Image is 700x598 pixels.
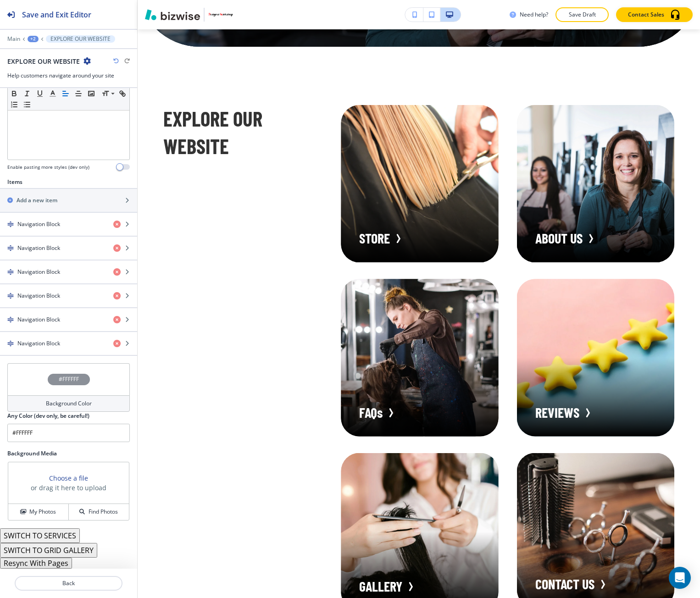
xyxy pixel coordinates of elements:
h4: Background Color [46,399,92,408]
h2: Add a new item [17,196,57,205]
div: Choose a fileor drag it here to uploadMy PhotosFind Photos [7,461,130,521]
span: EXPLORE OUR WEBSITE [163,106,267,158]
h2: Items [7,178,22,186]
h4: Navigation Block [17,268,60,276]
img: Drag [7,293,14,299]
div: Open Intercom Messenger [669,567,691,589]
button: EXPLORE OUR WEBSITE [46,35,115,43]
button: Back [15,576,122,591]
h4: Enable pasting more styles (dev only) [7,164,89,171]
img: Bizwise Logo [145,9,200,20]
img: Drag [7,316,14,323]
h4: Navigation Block [17,244,60,252]
h2: Save and Exit Editor [22,9,91,20]
h2: Background Media [7,449,130,458]
button: Find Photos [69,504,129,520]
h4: #FFFFFF [59,375,79,383]
h3: Help customers navigate around your site [7,72,130,80]
h2: EXPLORE OUR WEBSITE [7,56,80,66]
h4: My Photos [29,508,56,516]
h4: Navigation Block [17,292,60,300]
h4: Navigation Block [17,220,60,228]
button: Save Draft [556,7,609,22]
img: Drag [7,340,14,347]
h3: or drag it here to upload [31,483,106,493]
img: Drag [7,269,14,275]
button: Contact Sales [616,7,693,22]
img: Drag [7,221,14,227]
button: Navigation item imageFAQs [341,279,498,436]
button: My Photos [8,504,69,520]
p: EXPLORE OUR WEBSITE [50,36,111,42]
button: Navigation item imageREVIEWS [517,279,674,436]
button: Navigation item imageABOUT US [517,105,674,262]
h4: Find Photos [89,508,118,516]
button: +2 [28,36,39,42]
p: Contact Sales [628,11,664,19]
button: Navigation item imageSTORE [341,105,498,262]
img: Drag [7,245,14,251]
h4: Navigation Block [17,339,60,348]
h3: Need help? [520,11,548,19]
button: #FFFFFFBackground Color [7,363,130,412]
p: Back [16,579,122,587]
img: Your Logo [208,13,233,17]
button: Choose a file [49,473,88,483]
button: Main [7,36,20,42]
h4: Navigation Block [17,316,60,324]
h2: Any Color (dev only, be careful!) [7,412,89,420]
p: Save Draft [567,11,597,19]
